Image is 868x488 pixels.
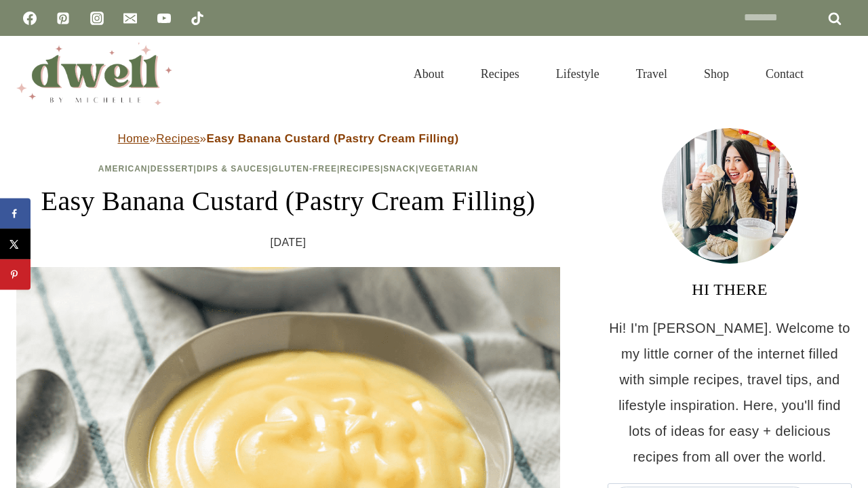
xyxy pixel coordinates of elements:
p: Hi! I'm [PERSON_NAME]. Welcome to my little corner of the internet filled with simple recipes, tr... [608,315,852,470]
h3: HI THERE [608,277,852,302]
a: About [395,50,462,98]
a: Contact [747,50,822,98]
a: Instagram [83,5,111,32]
a: Travel [618,50,686,98]
a: Vegetarian [418,164,478,174]
a: Recipes [340,164,380,174]
a: Facebook [16,5,43,32]
a: YouTube [151,5,178,32]
a: TikTok [184,5,211,32]
a: Dessert [151,164,194,174]
h1: Easy Banana Custard (Pastry Cream Filling) [16,181,560,222]
a: Pinterest [50,5,77,32]
a: Home [118,132,150,145]
a: Lifestyle [538,50,618,98]
a: Shop [686,50,747,98]
img: DWELL by michelle [16,43,172,105]
button: View Search Form [829,62,852,85]
a: Gluten-Free [272,164,337,174]
a: Recipes [462,50,538,98]
a: Recipes [156,132,199,145]
a: American [98,164,148,174]
span: » » [118,132,459,145]
a: Dips & Sauces [197,164,269,174]
strong: Easy Banana Custard (Pastry Cream Filling) [206,132,458,145]
time: [DATE] [271,232,307,253]
a: Email [117,5,144,32]
nav: Primary Navigation [395,50,822,98]
a: Snack [383,164,416,174]
span: | | | | | | [98,164,478,174]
